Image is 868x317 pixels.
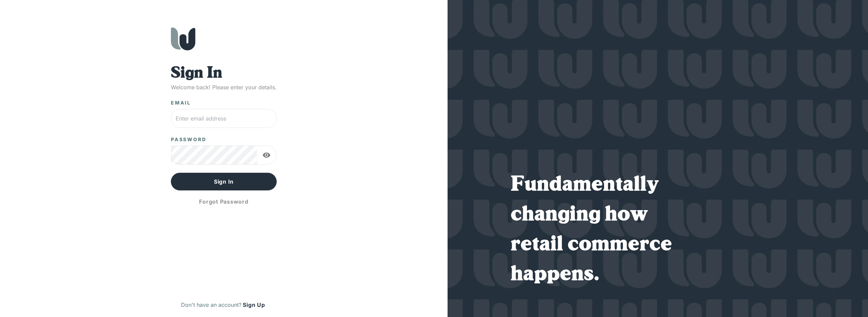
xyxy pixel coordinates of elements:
label: Password [171,136,206,143]
p: Don't have an account? [181,301,241,309]
h1: Fundamentally changing how retail commerce happens. [511,170,805,290]
button: Forgot Password [171,193,277,210]
label: Email [171,99,191,106]
img: Wholeshop logo [171,27,195,51]
p: Welcome back! Please enter your details. [171,83,277,91]
h1: Sign In [171,64,277,83]
button: Sign In [171,173,277,190]
input: Enter email address [171,109,277,128]
button: Sign Up [241,299,266,310]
